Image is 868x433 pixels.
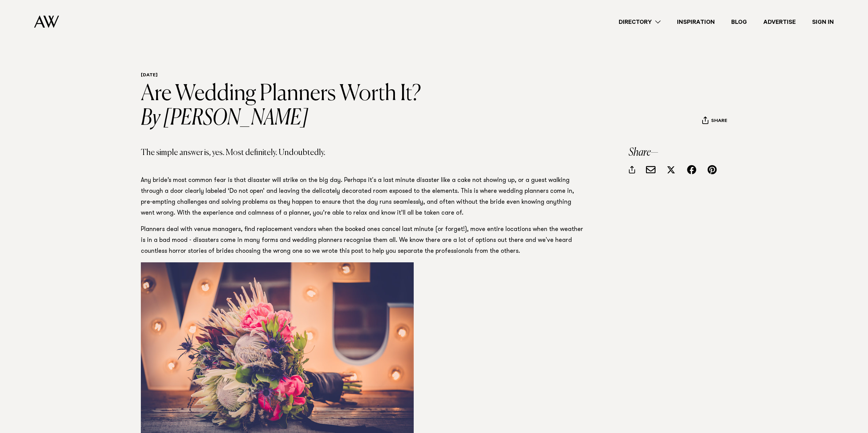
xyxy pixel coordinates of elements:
span: Share [711,118,727,125]
h1: Are Wedding Planners Worth It? [141,82,421,131]
a: Blog [723,17,755,27]
img: Auckland Weddings Logo [34,15,59,28]
a: Directory [610,17,669,27]
i: By [PERSON_NAME] [141,106,421,131]
button: Share [702,116,727,126]
h6: [DATE] [141,73,421,79]
a: Inspiration [669,17,723,27]
h3: Share [629,147,727,158]
a: Advertise [755,17,804,27]
p: The simple answer is, yes. Most definitely. Undoubtedly. [141,147,584,159]
p: Any bride’s most common fear is that disaster will strike on the big day. Perhaps it's a last min... [141,175,584,219]
a: Sign In [804,17,842,27]
p: Planners deal with venue managers, find replacement vendors when the booked ones cancel last minu... [141,224,584,257]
